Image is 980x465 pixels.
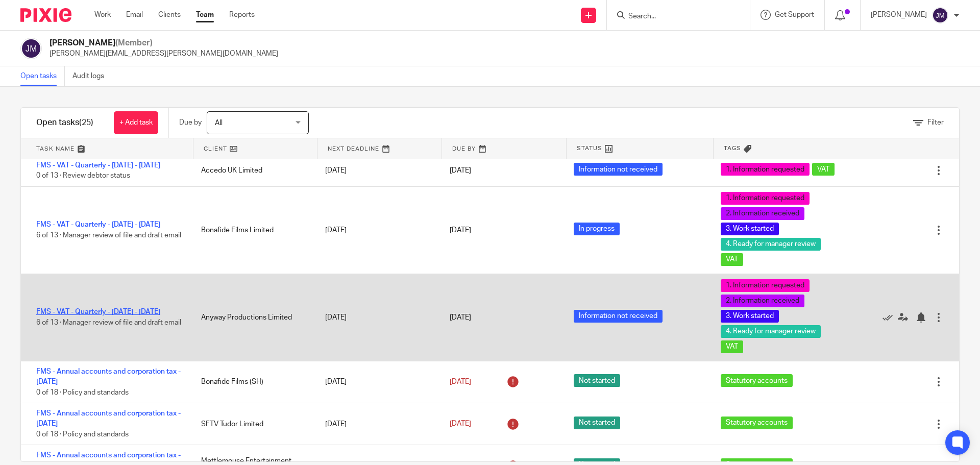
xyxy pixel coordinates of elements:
[191,307,315,328] div: Anyway Productions Limited
[36,431,129,438] span: 0 of 18 · Policy and standards
[775,11,814,18] span: Get Support
[20,66,65,86] a: Open tasks
[36,410,181,427] a: FMS - Annual accounts and corporation tax - [DATE]
[72,66,112,86] a: Audit logs
[721,279,810,292] span: 1. Information requested
[721,207,804,220] span: 2. Information received
[574,223,620,235] span: In progress
[196,10,214,20] a: Team
[450,314,471,321] span: [DATE]
[574,163,663,176] span: Information not received
[20,38,42,59] img: svg%3E
[721,253,743,266] span: VAT
[114,111,158,134] a: + Add task
[191,372,315,392] div: Bonafide Films (SH)
[315,307,439,328] div: [DATE]
[721,325,821,338] span: 4. Ready for manager review
[315,414,439,434] div: [DATE]
[574,310,663,323] span: Information not received
[315,372,439,392] div: [DATE]
[450,227,471,234] span: [DATE]
[721,374,793,387] span: Statutory accounts
[36,117,93,128] h1: Open tasks
[94,10,111,20] a: Work
[50,48,278,59] p: [PERSON_NAME][EMAIL_ADDRESS][PERSON_NAME][DOMAIN_NAME]
[927,119,944,126] span: Filter
[191,220,315,240] div: Bonafide Films Limited
[191,414,315,434] div: SFTV Tudor Limited
[627,12,719,21] input: Search
[721,163,810,176] span: 1. Information requested
[229,10,255,20] a: Reports
[36,221,160,228] a: FMS - VAT - Quarterly - [DATE] - [DATE]
[179,117,202,128] p: Due by
[20,8,71,22] img: Pixie
[450,421,471,428] span: [DATE]
[883,312,898,323] a: Mark as done
[724,144,741,153] span: Tags
[450,378,471,385] span: [DATE]
[315,220,439,240] div: [DATE]
[721,340,743,353] span: VAT
[721,223,779,235] span: 3. Work started
[36,389,129,396] span: 0 of 18 · Policy and standards
[574,417,620,429] span: Not started
[721,417,793,429] span: Statutory accounts
[812,163,835,176] span: VAT
[126,10,143,20] a: Email
[721,192,810,205] span: 1. Information requested
[932,7,948,23] img: svg%3E
[36,368,181,385] a: FMS - Annual accounts and corporation tax - [DATE]
[721,238,821,251] span: 4. Ready for manager review
[36,232,181,239] span: 6 of 13 · Manager review of file and draft email
[871,10,927,20] p: [PERSON_NAME]
[36,173,130,180] span: 0 of 13 · Review debtor status
[36,162,160,169] a: FMS - VAT - Quarterly - [DATE] - [DATE]
[36,319,181,326] span: 6 of 13 · Manager review of file and draft email
[721,310,779,323] span: 3. Work started
[577,144,602,153] span: Status
[191,160,315,181] div: Accedo UK Limited
[36,308,160,315] a: FMS - VAT - Quarterly - [DATE] - [DATE]
[574,374,620,387] span: Not started
[450,167,471,174] span: [DATE]
[315,160,439,181] div: [DATE]
[50,38,278,48] h2: [PERSON_NAME]
[721,295,804,307] span: 2. Information received
[215,119,223,127] span: All
[79,118,93,127] span: (25)
[158,10,181,20] a: Clients
[115,39,153,47] span: (Member)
